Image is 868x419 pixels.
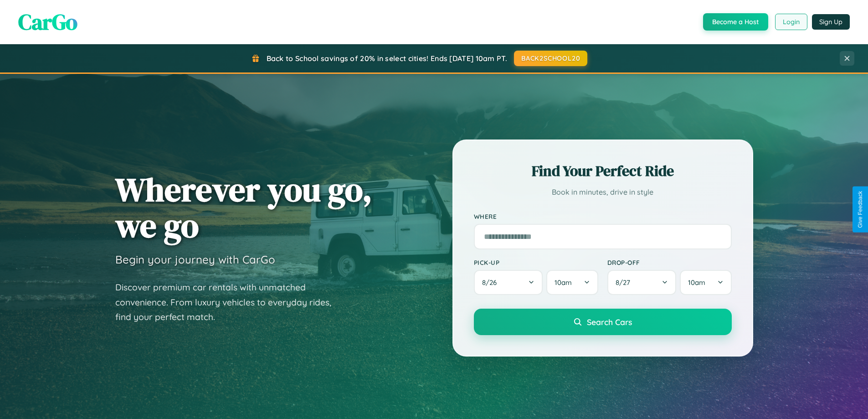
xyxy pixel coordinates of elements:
span: Back to School savings of 20% in select cities! Ends [DATE] 10am PT. [267,54,507,63]
span: 10am [688,278,705,287]
span: 8 / 26 [482,278,501,287]
button: 10am [680,270,731,295]
button: BACK2SCHOOL20 [514,51,587,66]
span: 10am [555,278,572,287]
button: Become a Host [703,13,768,31]
button: 8/27 [607,270,677,295]
label: Where [474,212,732,220]
span: Search Cars [587,317,632,327]
h1: Wherever you go, we go [115,171,372,243]
button: Sign Up [812,14,850,30]
p: Discover premium car rentals with unmatched convenience. From luxury vehicles to everyday rides, ... [115,280,343,325]
h2: Find Your Perfect Ride [474,161,732,181]
button: 10am [546,270,598,295]
button: 8/26 [474,270,543,295]
label: Pick-up [474,259,598,266]
span: 8 / 27 [616,278,635,287]
h3: Begin your journey with CarGo [115,253,275,266]
div: Give Feedback [857,191,863,228]
button: Login [775,14,807,30]
p: Book in minutes, drive in style [474,186,732,199]
label: Drop-off [607,259,732,266]
button: Search Cars [474,309,732,335]
span: CarGo [18,7,77,37]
